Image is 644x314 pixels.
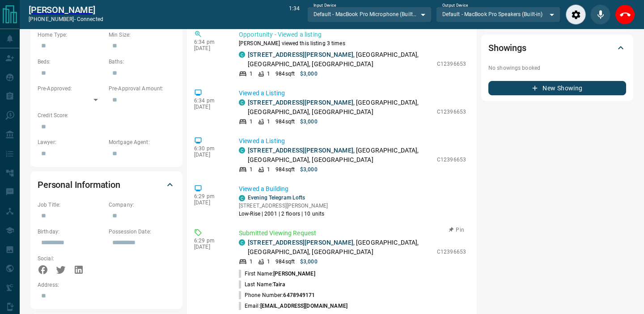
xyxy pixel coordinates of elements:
[248,51,353,58] a: [STREET_ADDRESS][PERSON_NAME]
[38,178,120,192] h2: Personal Information
[194,152,225,158] p: [DATE]
[267,118,270,126] p: 1
[194,104,225,110] p: [DATE]
[109,228,175,236] p: Possession Date:
[248,239,353,246] a: [STREET_ADDRESS][PERSON_NAME]
[590,4,610,25] div: Mute
[38,228,104,236] p: Birthday:
[194,244,225,250] p: [DATE]
[436,7,560,22] div: Default - MacBook Pro Speakers (Built-in)
[437,60,466,68] p: C12396653
[488,37,626,59] div: Showings
[194,45,225,51] p: [DATE]
[250,258,253,266] p: 1
[38,138,104,146] p: Lawyer:
[300,118,318,126] p: $3,000
[77,16,103,22] span: connected
[615,4,635,25] div: End Call
[38,255,104,263] p: Social:
[239,270,315,278] p: First Name:
[239,39,466,47] p: [PERSON_NAME] viewed this listing 3 times
[38,85,104,93] p: Pre-Approved:
[248,238,432,257] p: , [GEOGRAPHIC_DATA], [GEOGRAPHIC_DATA], [GEOGRAPHIC_DATA]
[275,70,295,78] p: 984 sqft
[307,7,432,22] div: Default - MacBook Pro Microphone (Built-in)
[29,4,103,15] a: [PERSON_NAME]
[260,303,347,309] span: [EMAIL_ADDRESS][DOMAIN_NAME]
[273,271,315,277] span: [PERSON_NAME]
[488,64,626,72] p: No showings booked
[488,81,626,95] button: New Showing
[239,239,245,246] div: condos.ca
[300,258,318,266] p: $3,000
[109,201,175,209] p: Company:
[194,238,225,244] p: 6:29 pm
[239,195,245,201] div: condos.ca
[437,156,466,164] p: C12396653
[267,70,270,78] p: 1
[38,281,175,289] p: Address:
[239,202,328,210] p: [STREET_ADDRESS][PERSON_NAME]
[239,147,245,153] div: condos.ca
[250,165,253,174] p: 1
[275,165,295,174] p: 984 sqft
[239,210,328,218] p: Low-Rise | 2001 | 2 floors | 10 units
[239,51,245,58] div: condos.ca
[239,302,347,310] p: Email:
[194,145,225,152] p: 6:30 pm
[239,291,315,299] p: Phone Number:
[275,118,295,126] p: 984 sqft
[38,58,104,66] p: Beds:
[194,193,225,199] p: 6:29 pm
[239,136,466,146] p: Viewed a Listing
[239,89,466,98] p: Viewed a Listing
[194,199,225,206] p: [DATE]
[248,98,432,117] p: , [GEOGRAPHIC_DATA], [GEOGRAPHIC_DATA], [GEOGRAPHIC_DATA]
[38,201,104,209] p: Job Title:
[194,39,225,45] p: 6:34 pm
[275,258,295,266] p: 984 sqft
[38,174,175,195] div: Personal Information
[566,4,586,25] div: Audio Settings
[239,184,466,194] p: Viewed a Building
[437,248,466,256] p: C12396653
[444,226,470,234] button: Pin
[109,31,175,39] p: Min Size:
[437,108,466,116] p: C12396653
[289,4,300,25] p: 1:34
[300,165,318,174] p: $3,000
[239,229,466,238] p: Submitted Viewing Request
[239,30,466,39] p: Opportunity - Viewed a listing
[250,70,253,78] p: 1
[267,165,270,174] p: 1
[248,146,432,165] p: , [GEOGRAPHIC_DATA], [GEOGRAPHIC_DATA], [GEOGRAPHIC_DATA]
[248,147,353,154] a: [STREET_ADDRESS][PERSON_NAME]
[442,3,468,8] label: Output Device
[273,281,285,288] span: Taira
[194,98,225,104] p: 6:34 pm
[38,111,175,119] p: Credit Score:
[283,292,315,298] span: 6478949171
[250,118,253,126] p: 1
[248,99,353,106] a: [STREET_ADDRESS][PERSON_NAME]
[38,31,104,39] p: Home Type:
[300,70,318,78] p: $3,000
[314,3,336,8] label: Input Device
[488,41,526,55] h2: Showings
[29,15,103,23] p: [PHONE_NUMBER] -
[109,138,175,146] p: Mortgage Agent:
[109,85,175,93] p: Pre-Approval Amount:
[239,280,285,289] p: Last Name:
[267,258,270,266] p: 1
[248,195,305,201] a: Evening Telegram Lofts
[109,58,175,66] p: Baths:
[248,50,432,69] p: , [GEOGRAPHIC_DATA], [GEOGRAPHIC_DATA], [GEOGRAPHIC_DATA]
[239,99,245,106] div: condos.ca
